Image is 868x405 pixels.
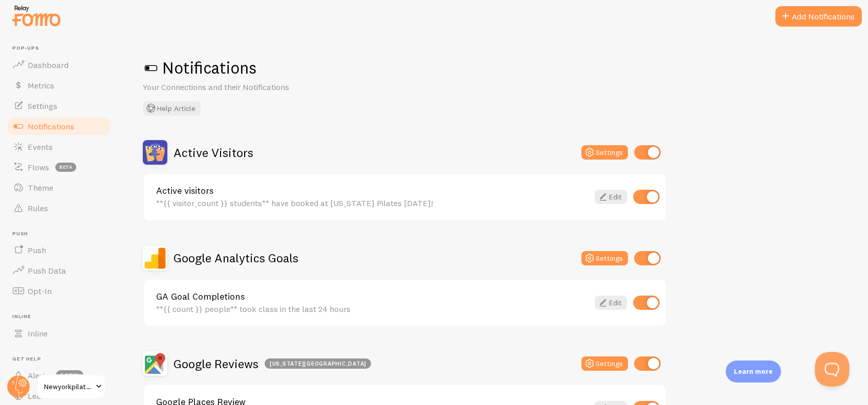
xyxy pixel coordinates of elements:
div: **{{ count }} people** took class in the last 24 hours [156,304,589,313]
a: Newyorkpilates [37,374,106,399]
span: Dashboard [28,60,69,70]
span: Rules [28,203,48,213]
h1: Notifications [143,57,843,78]
div: [US_STATE][GEOGRAPHIC_DATA] [265,358,371,369]
span: Notifications [28,121,74,131]
span: Inline [12,313,112,320]
a: Metrics [6,75,112,96]
iframe: Help Scout Beacon - Open [815,352,850,387]
button: Settings [581,356,628,371]
span: Flows [28,162,49,172]
a: Theme [6,177,112,198]
h2: Active Visitors [173,145,253,161]
span: 1 new [56,370,83,380]
p: Your Connections and their Notifications [143,81,388,93]
span: Newyorkpilates [44,380,93,393]
span: Pop-ups [12,45,112,52]
span: Settings [28,101,57,111]
a: Active visitors [156,186,589,195]
div: Learn more [726,361,781,382]
a: Notifications [6,116,112,137]
a: Opt-In [6,281,112,301]
div: **{{ visitor_count }} students** have booked at [US_STATE] Pilates [DATE]! [156,198,589,208]
h2: Google Analytics Goals [173,250,298,266]
span: Opt-In [28,286,52,296]
p: Learn more [734,367,773,376]
img: Google Analytics Goals [143,246,167,271]
a: Push [6,240,112,260]
button: Settings [581,251,628,265]
button: Settings [581,145,628,160]
a: Alerts 1 new [6,365,112,386]
span: Push Data [28,265,66,276]
span: Alerts [28,370,50,380]
span: Theme [28,183,53,193]
h2: Google Reviews [173,356,371,372]
a: Inline [6,323,112,344]
span: Get Help [12,356,112,363]
span: beta [55,163,76,172]
span: Inline [28,328,48,339]
img: Google Reviews [143,351,167,376]
a: Push Data [6,260,112,281]
a: Edit [595,190,627,204]
span: Push [12,231,112,237]
img: Active Visitors [143,140,167,165]
span: Events [28,142,53,152]
span: Push [28,245,46,255]
a: Flows beta [6,157,112,177]
a: Rules [6,198,112,218]
button: Help Article [143,101,201,116]
a: Events [6,137,112,157]
a: Settings [6,96,112,116]
a: GA Goal Completions [156,292,589,301]
img: fomo-relay-logo-orange.svg [11,3,62,29]
span: Metrics [28,80,54,91]
a: Edit [595,296,627,310]
a: Dashboard [6,55,112,75]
